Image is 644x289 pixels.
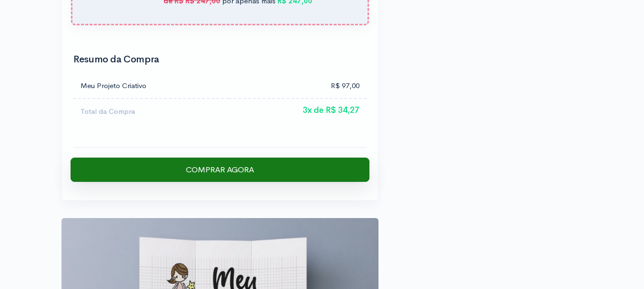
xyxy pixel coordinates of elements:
[73,73,229,99] td: Meu Projeto Criativo
[71,158,369,182] input: Comprar Agora
[229,99,367,124] td: 3x de R$ 34,27
[73,99,229,124] td: Total da Compra
[229,73,367,99] td: R$ 97,00
[73,54,367,65] h2: Resumo da Compra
